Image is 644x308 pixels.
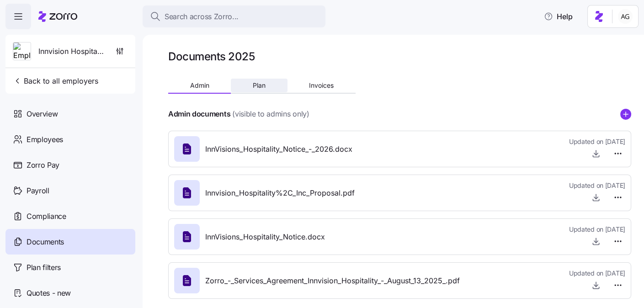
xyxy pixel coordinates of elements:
[205,231,325,243] span: InnVisions_Hospitality_Notice.docx
[569,137,625,146] span: Updated on [DATE]
[27,287,71,299] span: Quotes - new
[205,275,460,287] span: Zorro_-_Services_Agreement_Innvision_Hospitality_-_August_13_2025_.pdf
[5,101,135,127] a: Overview
[27,211,66,222] span: Compliance
[5,203,135,229] a: Compliance
[544,11,573,22] span: Help
[143,5,325,27] button: Search across Zorro...
[27,159,59,171] span: Zorro Pay
[5,127,135,152] a: Employees
[27,134,63,145] span: Employees
[205,187,355,199] span: Innvision_Hospitality%2C_Inc_Proposal.pdf
[27,185,49,196] span: Payroll
[13,42,31,61] img: Employer logo
[5,229,135,255] a: Documents
[205,143,352,155] span: InnVisions_Hospitality_Notice_-_2026.docx
[5,280,135,306] a: Quotes - new
[620,109,631,120] svg: add icon
[168,109,230,119] h4: Admin documents
[9,72,102,90] button: Back to all employers
[537,7,580,26] button: Help
[569,225,625,234] span: Updated on [DATE]
[309,82,334,89] span: Invoices
[253,82,266,89] span: Plan
[190,82,209,89] span: Admin
[168,49,255,64] h1: Documents 2025
[569,269,625,278] span: Updated on [DATE]
[5,178,135,203] a: Payroll
[5,152,135,178] a: Zorro Pay
[38,46,104,57] span: Innvision Hospitality, Inc
[27,262,61,273] span: Plan filters
[5,255,135,280] a: Plan filters
[27,108,58,120] span: Overview
[13,75,98,86] span: Back to all employers
[569,181,625,190] span: Updated on [DATE]
[165,11,239,22] span: Search across Zorro...
[27,236,64,248] span: Documents
[618,9,633,24] img: 5fc55c57e0610270ad857448bea2f2d5
[232,108,309,120] span: (visible to admins only)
